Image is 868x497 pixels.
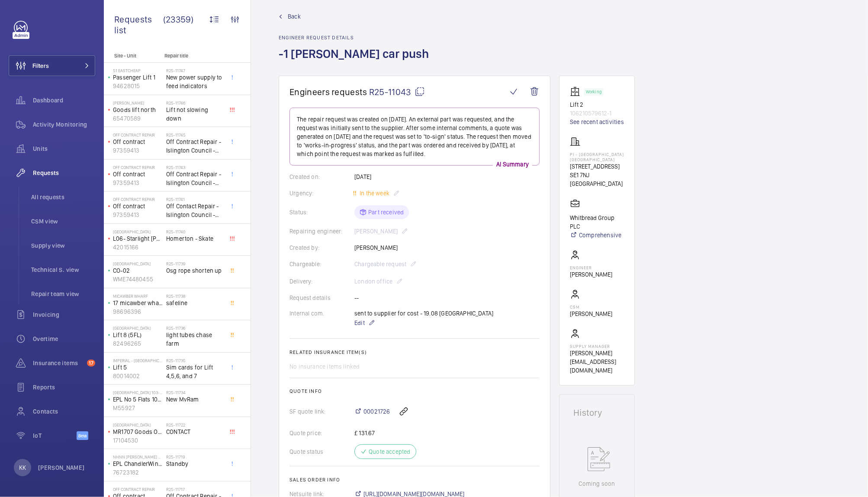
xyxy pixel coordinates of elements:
span: Activity Monitoring [33,120,95,129]
p: NHNN [PERSON_NAME] Wing [113,454,163,459]
h2: R25-11747 [166,68,223,73]
span: IoT [33,431,77,440]
p: 80014002 [113,372,163,380]
p: [GEOGRAPHIC_DATA] [113,261,163,266]
h2: R25-11743 [166,165,223,170]
p: Lift 2 [570,100,624,109]
h2: R25-11740 [166,229,223,234]
span: Edit [354,319,365,327]
p: 17 micawber wharf 1-18 apartments [113,299,163,307]
p: 82496265 [113,339,163,348]
h1: History [573,408,620,417]
p: MR1707 Goods Only Lift (2FLR) [113,427,163,436]
p: CSM [570,304,612,309]
p: [PERSON_NAME] [570,309,612,318]
span: Supply view [31,241,95,250]
span: Insurance items [33,359,84,367]
img: elevator.svg [570,86,584,97]
p: Site - Unit [104,53,161,59]
p: 97359413 [113,146,163,155]
p: EPL ChandlerWing Mid 19 [113,459,163,468]
span: Contacts [33,407,95,416]
h2: R25-11745 [166,132,223,137]
span: Off Contract Repair - Islington Council - L0115 [STREET_ADDRESS] [166,170,223,187]
span: Homerton - Skate [166,234,223,243]
span: Repair team view [31,290,95,298]
span: R25-11043 [369,86,425,97]
p: SE1 7NJ [GEOGRAPHIC_DATA] [570,171,624,188]
p: 97359413 [113,178,163,187]
span: Osg rope shorten up [166,266,223,275]
p: CO-02 [113,266,163,275]
a: 00021726 [354,407,390,416]
p: [GEOGRAPHIC_DATA] [113,325,163,331]
p: AI Summary [493,160,532,169]
p: WME74480455 [113,275,163,284]
span: light tubes chase farm [166,331,223,348]
h2: R25-11736 [166,325,223,331]
p: [PERSON_NAME][EMAIL_ADDRESS][DOMAIN_NAME] [570,349,624,375]
span: Requests list [114,14,163,35]
h2: Quote info [289,388,540,394]
p: Engineer [570,265,612,270]
p: Goods lift north [113,105,163,114]
p: [GEOGRAPHIC_DATA] [113,422,163,427]
span: safeline [166,299,223,307]
h2: R25-11717 [166,487,223,492]
h2: Engineer request details [279,35,434,41]
p: [GEOGRAPHIC_DATA] 103-120 - High Risk Building [113,390,163,395]
p: KK [19,463,26,472]
span: Reports [33,383,95,392]
h2: Related insurance item(s) [289,349,540,355]
p: The repair request was created on [DATE]. An external part was requested, and the request was ini... [297,115,532,158]
a: Comprehensive [570,231,624,239]
p: Off contract [113,170,163,178]
span: New MvRam [166,395,223,404]
span: Back [288,12,301,21]
span: Engineers requests [289,86,367,97]
h2: R25-11734 [166,390,223,395]
p: Off Contract Repair [113,487,163,492]
span: CSM view [31,217,95,226]
p: Micawber Wharf [113,293,163,299]
span: All requests [31,193,95,201]
p: Supply manager [570,344,624,349]
p: 106210579612-1 [570,109,624,118]
p: 65470589 [113,114,163,123]
span: New power supply to feed indicators [166,73,223,90]
p: 98696396 [113,307,163,316]
h2: R25-11739 [166,261,223,266]
h2: Sales order info [289,477,540,483]
span: CONTACT [166,427,223,436]
h2: R25-11738 [166,293,223,299]
p: [PERSON_NAME] [570,270,612,279]
p: M55927 [113,404,163,412]
p: 42015166 [113,243,163,252]
p: [GEOGRAPHIC_DATA] [113,229,163,234]
span: Dashboard [33,96,95,105]
h2: R25-11719 [166,454,223,459]
span: Off Contact Repair - Islington Council - [GEOGRAPHIC_DATA] [PERSON_NAME] [166,202,223,219]
span: 17 [87,360,95,366]
p: Lift 5 [113,363,163,372]
span: Requests [33,169,95,177]
span: Units [33,144,95,153]
span: Filters [32,61,49,70]
button: Filters [9,55,95,76]
p: PI - [GEOGRAPHIC_DATA] [GEOGRAPHIC_DATA] [570,152,624,162]
span: Overtime [33,335,95,343]
p: 51 Eastcheap [113,68,163,73]
p: 97359413 [113,210,163,219]
p: 76723182 [113,468,163,477]
h2: R25-11735 [166,358,223,363]
span: Technical S. view [31,265,95,274]
p: Off Contract Repair [113,132,163,137]
p: [STREET_ADDRESS] [570,162,624,171]
a: See recent activities [570,118,624,126]
p: [PERSON_NAME] [113,100,163,105]
p: L06- Starlight [PERSON_NAME] (2FLR) [113,234,163,243]
p: 94628015 [113,82,163,90]
p: Coming soon [579,479,615,488]
h2: R25-11746 [166,100,223,105]
p: Off contract [113,137,163,146]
